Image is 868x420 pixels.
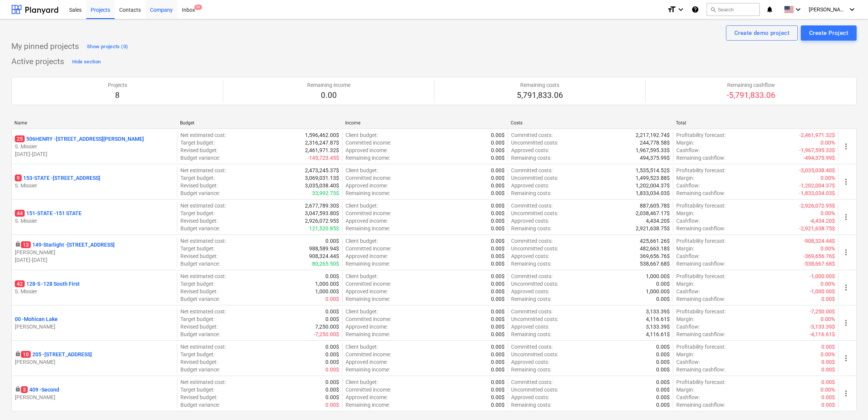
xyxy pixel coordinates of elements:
p: Approved costs : [511,358,549,366]
p: 1,596,462.00$ [305,131,339,139]
div: 42128-S -128 South FirstS. Missier [15,280,174,295]
p: 0.00$ [491,189,505,197]
p: 3,035,038.40$ [305,182,339,189]
p: Remaining cashflow : [676,189,725,197]
p: 0.00% [821,315,835,323]
p: 494,375.99$ [640,154,670,162]
p: 2,316,247.87$ [305,139,339,146]
p: Profitability forecast : [676,167,726,174]
p: 0.00$ [491,154,505,162]
p: Uncommitted costs : [511,280,558,288]
p: 0.00$ [491,280,505,288]
p: 2,217,192.74$ [636,131,670,139]
p: Budget variance : [180,260,220,267]
p: 369,656.76$ [640,252,670,260]
p: Client budget : [346,343,378,351]
p: [DATE] - [DATE] [15,150,174,158]
p: Remaining income : [346,154,390,162]
span: more_vert [841,354,851,363]
p: Cashflow : [676,288,700,295]
p: 3,069,031.13$ [305,174,339,182]
p: 1,000.00$ [646,288,670,295]
p: Budget variance : [180,189,220,197]
p: 3,133.39$ [646,323,670,330]
p: 0.00$ [325,315,339,323]
p: Client budget : [346,202,378,209]
p: Approved costs : [511,146,549,154]
p: Committed costs : [511,343,552,351]
p: 0.00$ [656,351,670,358]
div: Create Project [809,28,848,38]
p: Margin : [676,351,694,358]
p: Remaining cashflow : [676,225,725,232]
p: Remaining cashflow : [676,260,725,267]
div: 00 -Mohican Lake[PERSON_NAME] [15,315,174,330]
p: 2,677,789.30$ [305,202,339,209]
p: 0.00$ [325,351,339,358]
p: Cashflow : [676,217,700,225]
p: Cashflow : [676,182,700,189]
p: 1,000.00$ [315,280,339,288]
p: Remaining income [307,81,350,89]
p: Margin : [676,280,694,288]
p: Committed costs : [511,308,552,315]
div: 3409 -Second[PERSON_NAME] [15,386,174,401]
p: Remaining income : [346,189,390,197]
button: Show projects (0) [85,41,130,53]
p: Approved income : [346,182,388,189]
p: -5,791,833.06 [727,90,775,101]
p: -538,667.68$ [803,260,835,267]
p: Uncommitted costs : [511,351,558,358]
p: Client budget : [346,272,378,280]
p: 0.00$ [491,131,505,139]
p: Margin : [676,245,694,252]
p: Committed income : [346,315,391,323]
p: 0.00$ [491,139,505,146]
p: 0.00% [821,351,835,358]
p: Approved income : [346,288,388,295]
button: Search [707,3,760,16]
span: 42 [15,280,25,287]
p: Profitability forecast : [676,202,726,209]
p: Committed income : [346,245,391,252]
p: Approved costs : [511,252,549,260]
p: Client budget : [346,308,378,315]
p: Target budget : [180,351,215,358]
p: 149-Starlight - [STREET_ADDRESS] [21,241,115,249]
p: Net estimated cost : [180,272,226,280]
p: -1,967,595.33$ [799,146,835,154]
button: Create demo project [726,25,798,41]
p: Profitability forecast : [676,308,726,315]
p: Active projects [11,57,64,67]
p: -2,461,971.32$ [799,131,835,139]
span: more_vert [841,212,851,222]
span: 9 [15,175,22,181]
p: [PERSON_NAME] [15,323,174,330]
p: Client budget : [346,167,378,174]
i: notifications [766,5,773,14]
p: 0.00$ [491,146,505,154]
p: 205 - [STREET_ADDRESS] [21,351,92,358]
p: 5,791,833.06 [517,90,563,101]
p: Committed costs : [511,272,552,280]
button: Hide section [70,56,103,68]
p: Remaining cashflow : [676,154,725,162]
p: Committed costs : [511,237,552,245]
p: -2,926,072.95$ [799,202,835,209]
p: Approved income : [346,252,388,260]
p: 0.00$ [656,343,670,351]
p: Revised budget : [180,182,218,189]
p: Cashflow : [676,358,700,366]
div: 25506HENRY -[STREET_ADDRESS][PERSON_NAME]S. Missier[DATE]-[DATE] [15,135,174,158]
p: Uncommitted costs : [511,209,558,217]
p: Uncommitted costs : [511,139,558,146]
p: 0.00$ [491,272,505,280]
div: This project is confidential [15,241,21,249]
span: locked [15,386,21,392]
div: Budget [180,120,339,126]
p: 128-S - 128 South First [15,280,80,288]
p: Committed income : [346,351,391,358]
p: Approved costs : [511,217,549,225]
p: 0.00$ [821,343,835,351]
i: keyboard_arrow_down [794,5,803,14]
